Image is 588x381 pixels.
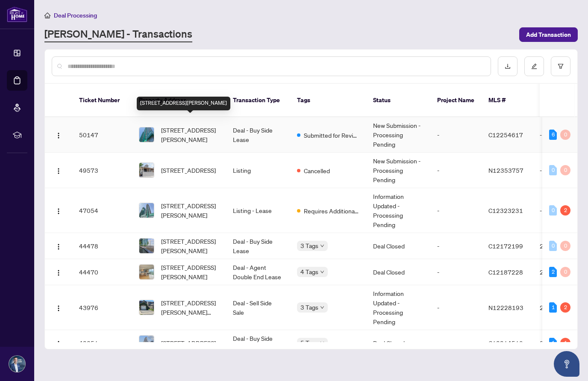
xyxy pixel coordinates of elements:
a: [PERSON_NAME] - Transactions [44,27,192,42]
div: 0 [560,267,570,277]
td: 44478 [72,233,132,259]
img: Logo [55,168,62,174]
button: Open asap [554,351,579,377]
td: Information Updated - Processing Pending [366,188,430,233]
div: [STREET_ADDRESS][PERSON_NAME] [137,97,230,110]
span: Deal Processing [54,12,97,19]
td: Listing - Lease [226,188,290,233]
td: Deal - Buy Side Lease [226,117,290,153]
span: C12214510 [488,339,523,347]
td: Deal Closed [366,259,430,285]
td: 47054 [72,188,132,233]
div: 1 [549,302,557,313]
td: 43976 [72,285,132,330]
span: [STREET_ADDRESS][PERSON_NAME] [161,236,219,255]
span: 3 Tags [300,241,318,251]
button: edit [524,56,544,76]
span: down [320,305,324,310]
div: 0 [549,205,557,216]
img: thumbnail-img [139,127,154,142]
span: [STREET_ADDRESS][PERSON_NAME] [161,263,219,281]
span: home [44,12,50,18]
td: - [430,259,482,285]
img: Logo [55,340,62,347]
td: New Submission - Processing Pending [366,153,430,188]
div: 0 [549,241,557,251]
button: Logo [52,239,65,253]
button: Add Transaction [519,27,578,42]
div: 1 [560,338,570,348]
td: Deal - Buy Side Lease [226,330,290,356]
span: [STREET_ADDRESS] [161,165,216,175]
td: - [430,117,482,153]
th: Status [366,84,430,117]
span: down [320,270,324,274]
span: 3 Tags [300,302,318,312]
th: Tags [290,84,366,117]
div: 6 [549,130,557,140]
button: Logo [52,128,65,142]
span: Add Transaction [526,28,571,41]
div: 0 [560,130,570,140]
img: Logo [55,305,62,312]
span: Cancelled [304,166,330,175]
button: Logo [52,265,65,279]
th: Ticket Number [72,84,132,117]
td: 49573 [72,153,132,188]
div: 0 [560,241,570,251]
td: - [430,330,482,356]
td: - [430,188,482,233]
span: 5 Tags [300,338,318,348]
span: down [320,244,324,248]
img: Logo [55,208,62,215]
th: Property Address [132,84,226,117]
td: Deal Closed [366,330,430,356]
td: Deal - Agent Double End Lease [226,259,290,285]
td: Information Updated - Processing Pending [366,285,430,330]
td: 42351 [72,330,132,356]
span: Submitted for Review [304,130,359,140]
button: Logo [52,204,65,217]
td: Listing [226,153,290,188]
td: 50147 [72,117,132,153]
img: thumbnail-img [139,163,154,177]
img: thumbnail-img [139,265,154,279]
span: edit [531,63,537,69]
button: Logo [52,163,65,177]
img: thumbnail-img [139,336,154,350]
span: C12254617 [488,131,523,139]
button: Logo [52,336,65,350]
div: 0 [560,165,570,175]
img: Logo [55,243,62,250]
span: C12323231 [488,207,523,214]
td: - [430,285,482,330]
div: 2 [549,267,557,277]
span: down [320,341,324,345]
td: 44470 [72,259,132,285]
span: C12187228 [488,268,523,276]
img: logo [7,6,27,22]
th: Project Name [430,84,482,117]
td: - [430,233,482,259]
td: Deal - Sell Side Sale [226,285,290,330]
td: New Submission - Processing Pending [366,117,430,153]
span: [STREET_ADDRESS][PERSON_NAME] [161,125,219,144]
th: MLS # [482,84,533,117]
td: - [430,153,482,188]
img: thumbnail-img [139,300,154,315]
span: 4 Tags [300,267,318,277]
span: [STREET_ADDRESS] [161,338,216,348]
th: Transaction Type [226,84,290,117]
div: 2 [560,205,570,216]
button: download [498,56,517,76]
span: C12172199 [488,242,523,250]
span: N12228193 [488,304,523,311]
td: Deal Closed [366,233,430,259]
span: download [505,63,511,69]
img: thumbnail-img [139,203,154,218]
td: Deal - Buy Side Lease [226,233,290,259]
button: Logo [52,301,65,314]
span: [STREET_ADDRESS][PERSON_NAME][PERSON_NAME] [161,298,219,317]
img: Profile Icon [9,356,25,372]
img: Logo [55,269,62,276]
